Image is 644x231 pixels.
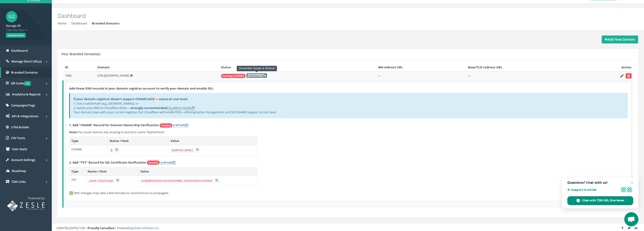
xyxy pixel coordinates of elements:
[586,63,633,71] th: Action
[92,21,119,25] strong: Branded Domains
[97,73,129,78] span: [URL][DOMAIN_NAME]
[160,160,176,165] a: [refresh]
[247,73,254,78] span: hide
[221,74,246,78] span: Pending [CNAME]
[88,226,115,230] strong: Proudly Canadian
[24,81,31,86] span: v2
[168,137,257,145] th: Value
[246,73,267,78] a: [hidedetails]
[6,23,20,28] strong: Garage 29
[624,212,638,226] div: Open chat
[69,93,628,118] div: 1. Use a subdomain (e.g., [DOMAIN_NAME]), or 2. Switch your DNS to Cloudflare (free) — [ ] Your d...
[56,226,639,230] div: ©[DATE]-[DATE] T2M – | Powered by
[61,52,100,56] h5: Your Branded Domain(s)
[219,63,376,71] th: Status
[11,158,35,162] span: Account Settings
[63,71,96,81] td: 1666
[69,160,146,164] strong: 2. Add "TXT" Record for SSL Certificate Verification
[147,161,160,165] span: Pending
[63,63,96,71] th: ID
[567,196,633,205] div: Chat with T2M URL Shortener
[85,167,138,176] th: Name / Host
[11,180,26,184] span: T2M Links
[237,66,277,71] div: Show/Hide Details & Refresh
[69,130,628,134] p: You must remove any existing A record on same "Name/Host".
[6,22,46,32] a: Garage 29 T2M Member
[58,13,540,19] h2: Dashboard
[69,191,628,195] p: ✅ DNS changes may take a few minutes to several hours to propagate.
[11,103,35,107] span: Campaigns/Tags
[466,71,586,81] td: —
[605,37,635,42] strong: Add New Domain
[376,71,466,81] td: —
[69,86,214,90] strong: Add these DNS records in your domain registrar account to verify your domain and enable SSL:
[171,148,194,153] code: [DOMAIN_NAME]
[58,21,66,25] a: Home
[96,63,219,71] th: Domain
[466,63,586,71] th: Base/TLD redirect URL
[173,123,188,127] a: [refresh]
[567,181,633,184] span: Questions? Chat with us!
[28,196,45,200] span: Powered by
[160,123,172,128] span: Pending
[140,179,213,183] code: ut0g3Bv5Va9157ayXuXwK4NEE_XaLN7Xhd3ccozMlGA
[11,59,42,63] span: Manage Short URL(s)
[69,145,108,155] td: CNAME
[11,48,28,53] span: Dashboard
[69,123,159,127] strong: 1. Add "CNAME" Record for Domain Ownership Verification
[376,63,466,71] th: 404 redirect URL
[6,28,46,32] span: T2M Member
[69,167,86,176] th: Type
[602,35,638,43] a: Add New Domain
[12,169,26,173] span: Roadmap
[69,137,108,145] th: Type
[629,180,635,185] span: Close chat
[567,188,619,192] span: Support is online
[11,81,31,85] span: QR Codes
[73,97,188,101] b: If your domain registrar doesn't support CNAME (with value) at root level,
[155,97,159,102] code: @
[11,70,38,74] span: Branded Domains
[69,130,78,134] b: Note:
[138,167,257,176] th: Value
[131,106,166,110] b: strongly recommended
[12,92,40,96] span: Analytics & Reports
[71,21,87,25] a: Dashboard
[11,136,25,140] span: CSV Tools
[7,200,45,211] img: T2M URL Shortener powered by Zesle Software Inc.
[12,114,38,118] span: API & Integrations
[11,125,29,129] span: UTM Builder
[88,179,114,183] code: _acme-challenge
[12,147,27,151] span: User Seats
[6,11,17,22] span: G2
[582,198,624,203] span: Chat with T2M URL Shortener
[130,73,133,78] a: Default
[110,148,113,153] code: @
[6,33,26,38] span: Standard Plan
[108,137,168,145] th: Name / Host
[69,176,86,186] td: TXT
[167,106,194,110] a: Cloudflare Guide
[134,226,160,230] a: Zesle Software Inc.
